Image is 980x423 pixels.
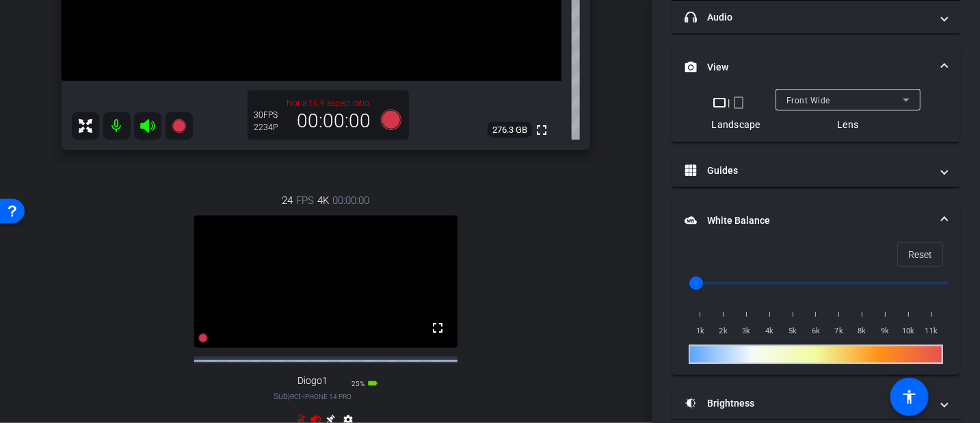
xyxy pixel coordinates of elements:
span: 1k [689,324,712,338]
span: 4k [758,324,781,338]
span: iPhone 14 Pro [303,393,352,400]
div: White Balance [672,242,959,375]
mat-icon: fullscreen [429,320,446,336]
span: 10k [897,324,920,338]
span: 7k [827,324,851,338]
span: 3k [735,324,758,338]
span: - [301,392,303,401]
span: Reset [908,242,932,268]
span: 25% [352,380,365,387]
span: 276.3 GB [488,122,532,138]
div: 30 [254,110,289,120]
span: FPS [264,110,278,120]
mat-panel-title: Brightness [685,396,931,411]
mat-expansion-panel-header: Guides [672,154,959,187]
span: 5k [781,324,804,338]
span: Front Wide [786,96,830,105]
div: 00:00:00 [289,110,380,133]
span: Subject [274,390,352,402]
mat-icon: crop_landscape [711,94,728,111]
mat-icon: crop_portrait [730,94,747,111]
div: | [711,94,760,111]
mat-icon: fullscreen [533,122,550,138]
mat-expansion-panel-header: View [672,45,959,89]
mat-icon: accessibility [901,389,918,405]
span: Diogo1 [297,375,328,387]
mat-panel-title: View [685,60,931,75]
mat-expansion-panel-header: Audio [672,1,959,34]
span: 00:00:00 [333,193,370,208]
mat-expansion-panel-header: White Balance [672,198,959,242]
span: 11k [920,324,943,338]
mat-panel-title: White Balance [685,214,931,228]
mat-panel-title: Guides [685,164,931,178]
div: 2234P [254,122,289,133]
div: View [672,89,959,142]
p: Not a 16:9 aspect ratio [254,97,402,110]
div: Landscape [711,118,760,131]
span: 4K [318,193,330,208]
mat-panel-title: Audio [685,10,931,25]
span: 24 [282,193,293,208]
span: 2k [712,324,735,338]
span: 9k [874,324,897,338]
mat-icon: battery_std [367,378,378,389]
span: 8k [851,324,874,338]
button: Reset [897,242,943,267]
mat-expansion-panel-header: Brightness [672,387,959,420]
span: FPS [297,193,315,208]
span: 6k [804,324,827,338]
